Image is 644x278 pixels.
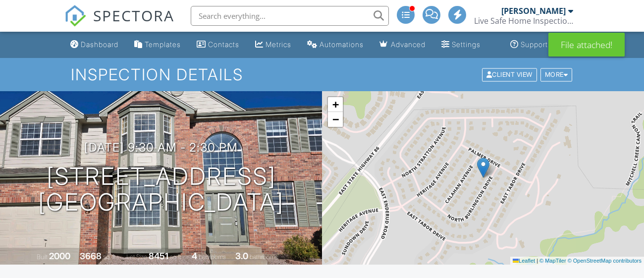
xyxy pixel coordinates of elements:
div: Contacts [208,40,239,49]
div: Dashboard [81,40,118,49]
span: sq. ft. [103,253,117,261]
a: Dashboard [66,36,122,54]
div: Metrics [266,40,291,49]
div: Live Safe Home Inspections, LLC [474,16,573,26]
a: © OpenStreetMap contributors [568,258,642,264]
a: Metrics [251,36,295,54]
div: 2000 [49,251,70,261]
a: Leaflet [513,258,535,264]
div: File attached! [548,33,625,56]
h3: [DATE] 9:30 am - 2:30 pm [84,141,238,154]
h1: Inspection Details [71,66,573,83]
div: Client View [482,68,537,81]
a: SPECTORA [64,13,174,34]
div: [PERSON_NAME] [501,6,566,16]
span: | [537,258,538,264]
a: Advanced [376,36,429,54]
a: Zoom in [328,97,343,112]
div: More [540,68,573,81]
div: 8451 [149,251,168,261]
a: Zoom out [328,112,343,127]
div: 3668 [80,251,102,261]
a: Automations (Advanced) [303,36,368,54]
h1: [STREET_ADDRESS] [GEOGRAPHIC_DATA] [38,164,284,216]
a: Support Center [506,36,578,54]
div: 3.0 [235,251,248,261]
div: Advanced [391,40,426,49]
img: The Best Home Inspection Software - Spectora [64,5,86,27]
span: − [332,113,339,125]
div: Templates [145,40,181,49]
a: Templates [130,36,185,54]
a: Client View [481,70,539,78]
a: © MapTiler [539,258,566,264]
div: Automations [320,40,364,49]
span: sq.ft. [170,253,182,261]
img: Marker [477,158,489,178]
div: Settings [452,40,481,49]
span: Lot Size [126,253,147,261]
div: Support Center [521,40,574,49]
div: 4 [192,251,197,261]
span: + [332,98,339,111]
input: Search everything... [191,6,389,26]
span: bathrooms [250,253,278,261]
span: bedrooms [199,253,226,261]
a: Settings [437,36,484,54]
span: SPECTORA [93,5,174,26]
span: Built [37,253,48,261]
a: Contacts [193,36,243,54]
